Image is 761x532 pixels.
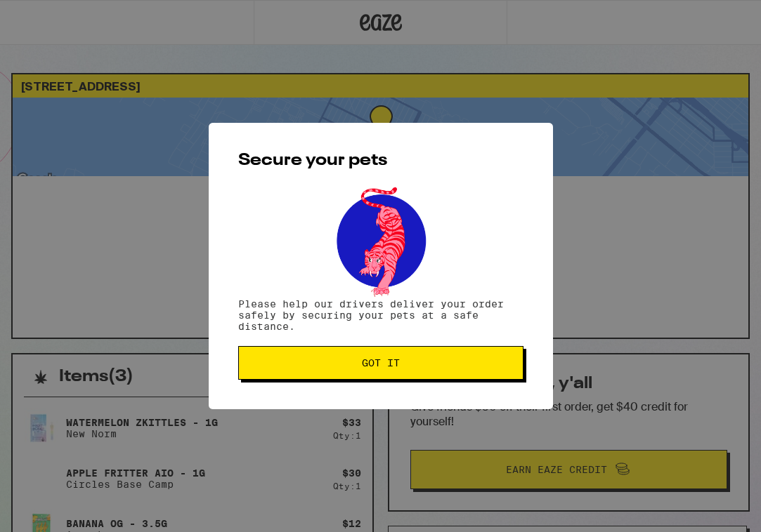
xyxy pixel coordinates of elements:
h2: Secure your pets [238,152,523,169]
span: Hi. Need any help? [8,10,101,21]
span: Got it [362,358,400,368]
img: pets [323,183,438,298]
p: Please help our drivers deliver your order safely by securing your pets at a safe distance. [238,298,523,332]
button: Got it [238,346,523,380]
